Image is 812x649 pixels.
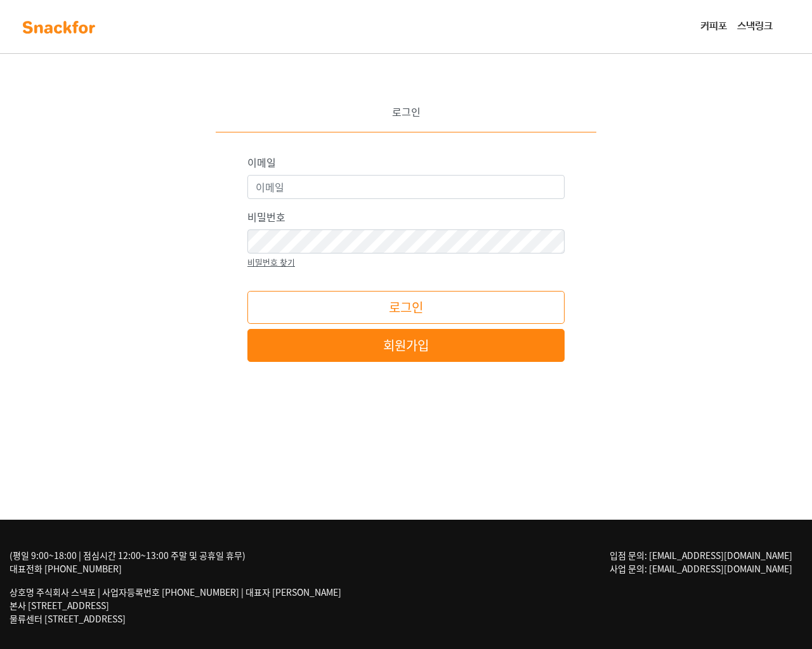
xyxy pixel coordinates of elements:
label: 비밀번호 [247,209,285,224]
a: 스낵링크 [732,14,778,39]
a: 비밀번호 찾기 [247,254,295,269]
img: background-main-color.svg [19,17,99,37]
div: (평일 9:00~18:00 | 점심시간 12:00~13:00 주말 및 공휴일 휴무) 대표전화 [PHONE_NUMBER] [10,549,341,575]
p: 상호명 주식회사 스낵포 | 사업자등록번호 [PHONE_NUMBER] | 대표자 [PERSON_NAME] 본사 [STREET_ADDRESS] 물류센터 [STREET_ADDRESS] [10,586,341,626]
input: 이메일 [247,175,565,199]
div: 로그인 [216,104,596,132]
a: 커피포 [695,14,732,39]
small: 비밀번호 찾기 [247,256,295,268]
span: 입점 문의: [EMAIL_ADDRESS][DOMAIN_NAME] 사업 문의: [EMAIL_ADDRESS][DOMAIN_NAME] [610,549,792,575]
button: 로그인 [247,291,565,324]
a: 회원가입 [247,329,565,362]
label: 이메일 [247,155,276,170]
